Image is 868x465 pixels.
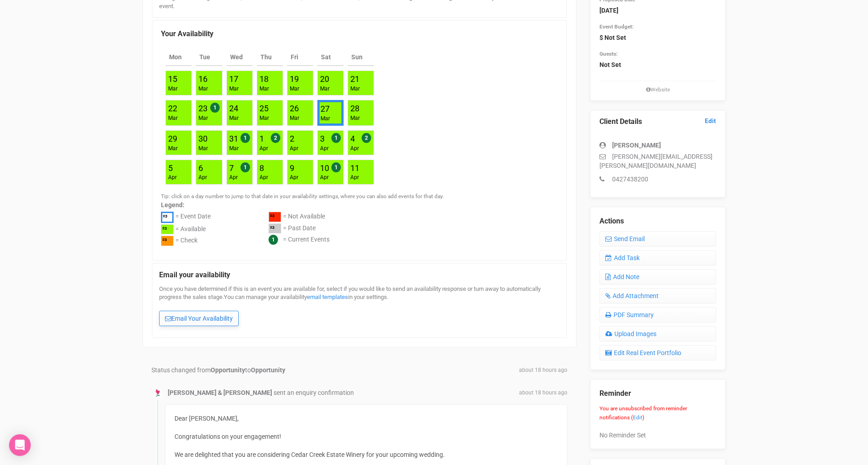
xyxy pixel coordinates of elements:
a: 3 [320,134,325,143]
div: ²³ [161,236,174,246]
div: ²³ [269,212,281,222]
a: 30 [198,134,208,143]
div: = Event Date [175,212,211,224]
a: 26 [290,104,299,113]
div: ²³ [269,223,281,234]
div: Mar [229,114,239,122]
div: = Past Date [283,223,316,235]
a: 9 [290,163,294,173]
div: Open Intercom Messenger [9,434,31,456]
div: ²³ [161,224,174,235]
span: 1 [241,162,250,172]
a: Edit Real Event Portfolio [599,345,716,361]
div: Apr [320,145,329,152]
div: Apr [350,145,359,152]
a: 16 [198,74,208,84]
div: = Available [175,224,206,236]
a: 10 [320,163,329,173]
th: Wed [226,49,253,66]
a: 7 [229,163,234,173]
span: about 18 hours ago [519,389,567,397]
div: Apr [350,174,359,181]
a: 25 [259,104,269,113]
div: Apr [168,174,177,181]
a: Upload Images [599,326,716,342]
div: Mar [198,85,208,93]
span: 1 [331,133,341,143]
span: sent an enquiry confirmation [274,389,354,396]
small: Website [599,86,716,94]
span: 2 [362,133,371,143]
th: Sun [348,49,374,66]
div: Mar [168,145,178,152]
div: Mar [350,114,360,122]
div: Mar [320,85,330,93]
th: Tue [196,49,222,66]
span: 2 [271,133,280,143]
a: 19 [290,74,299,84]
a: 21 [350,74,359,84]
div: Mar [168,85,178,93]
div: Mar [259,85,269,93]
a: Add Task [599,250,716,266]
small: Tip: click on a day number to jump to that date in your availability settings, where you can also... [161,193,444,199]
small: You are unsubscribed from reminder notifications ( ) [599,405,687,421]
div: = Not Available [283,212,325,223]
a: 8 [259,163,264,173]
div: Once you have determined if this is an event you are available for, select if you would like to s... [159,285,560,331]
strong: $ Not Set [599,34,626,41]
a: 23 [198,104,208,113]
a: 20 [320,74,329,84]
a: email templates [307,294,348,300]
strong: Opportunity [211,366,245,374]
div: Mar [259,114,269,122]
a: Email Your Availability [159,311,239,326]
div: = Check [175,236,198,247]
th: Fri [287,49,313,66]
a: 29 [168,134,177,143]
strong: [PERSON_NAME] [612,142,661,149]
a: Edit [705,117,716,125]
a: 27 [321,104,330,114]
a: 24 [229,104,238,113]
strong: Not Set [599,61,621,68]
div: No Reminder Set [599,380,716,440]
span: 1 [241,133,250,143]
div: ²³ [161,212,174,223]
strong: Opportunity [251,366,285,374]
strong: [DATE] [599,7,618,14]
a: 6 [198,163,203,173]
a: 18 [259,74,269,84]
a: 22 [168,104,177,113]
div: Mar [321,115,330,123]
div: Apr [198,174,207,181]
a: 17 [229,74,238,84]
div: Apr [320,174,329,181]
div: Mar [198,145,208,152]
legend: Email your availability [159,270,560,280]
a: 4 [350,134,355,143]
div: Apr [229,174,238,181]
legend: Reminder [599,389,716,399]
legend: Your Availability [161,29,558,39]
div: Mar [168,114,178,122]
span: about 18 hours ago [519,366,567,374]
p: 0427438200 [599,175,716,184]
img: open-uri20190322-4-14wp8y4 [153,389,162,398]
a: 15 [168,74,177,84]
div: Mar [290,85,299,93]
a: PDF Summary [599,307,716,323]
div: Mar [290,114,299,122]
a: 5 [168,163,173,173]
legend: Client Details [599,117,716,127]
a: 11 [350,163,359,173]
a: 2 [290,134,294,143]
div: = Current Events [283,235,330,245]
th: Mon [165,49,192,66]
th: Sat [317,49,344,66]
small: Guests: [599,51,618,57]
div: Mar [229,85,239,93]
div: Mar [350,85,360,93]
a: Add Attachment [599,288,716,304]
a: Edit [633,414,642,421]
